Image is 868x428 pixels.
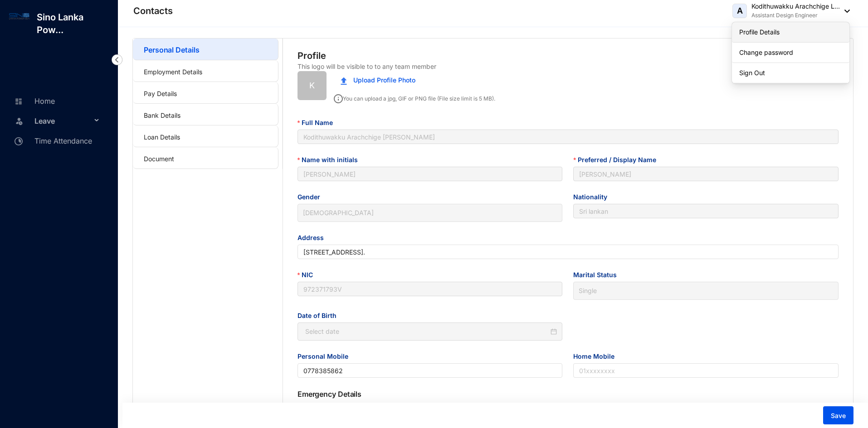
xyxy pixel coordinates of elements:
[751,2,840,11] p: Kodithuwakku Arachchige L...
[573,270,623,280] label: Marital Status
[573,155,662,165] label: Preferred / Display Name
[297,233,330,243] label: Address
[334,91,495,103] p: You can upload a jpg, GIF or PNG file (File size limit is 5 MB).
[309,79,315,92] span: K
[12,96,55,106] a: Home
[353,75,415,85] span: Upload Profile Photo
[297,351,355,361] label: Personal Mobile
[7,91,107,111] li: Home
[297,62,436,71] p: This logo will be visible to to any team member
[297,363,563,378] input: Personal Mobile
[573,351,621,361] label: Home Mobile
[144,45,199,54] a: Personal Details
[144,68,202,76] a: Employment Details
[144,133,180,141] a: Loan Details
[573,204,839,218] input: Nationality
[15,116,24,125] img: leave-unselected.2934df6273408c3f84d9.svg
[9,11,29,21] img: log
[573,167,839,181] input: Preferred / Display Name
[12,136,92,145] a: Time Attendance
[297,130,839,144] input: Full Name
[15,97,23,106] img: home-unselected.a29eae3204392db15eaf.svg
[297,192,327,202] label: Gender
[334,94,343,103] img: info.ad751165ce926853d1d36026adaaebbf.svg
[297,245,839,259] input: Address
[751,11,840,20] p: Assistant Design Engineer
[34,112,92,130] span: Leave
[297,167,563,181] input: Name with initials
[737,7,743,15] span: A
[823,406,853,424] button: Save
[840,10,850,13] img: dropdown-black.8e83cc76930a90b1a4fdb6d089b7bf3a.svg
[579,284,833,298] span: Single
[297,155,364,165] label: Name with initials
[144,155,174,163] a: Document
[305,327,549,337] input: Date of Birth
[831,411,846,420] span: Save
[573,192,614,202] label: Nationality
[144,111,180,119] a: Bank Details
[112,54,122,65] img: nav-icon-left.19a07721e4dec06a274f6d07517f07b7.svg
[7,130,107,150] li: Time Attendance
[297,270,319,280] label: NIC
[297,49,326,62] p: Profile
[29,11,118,36] p: Sino Lanka Pow...
[303,206,557,220] span: Male
[297,311,343,321] label: Date of Birth
[297,282,563,296] input: NIC
[144,90,177,97] a: Pay Details
[297,118,339,128] label: Full Name
[133,5,173,17] p: Contacts
[341,77,347,85] img: upload.c0f81fc875f389a06f631e1c6d8834da.svg
[297,389,839,399] p: Emergency Details
[15,137,23,145] img: time-attendance-unselected.8aad090b53826881fffb.svg
[334,71,422,89] button: Upload Profile Photo
[573,363,839,378] input: Home Mobile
